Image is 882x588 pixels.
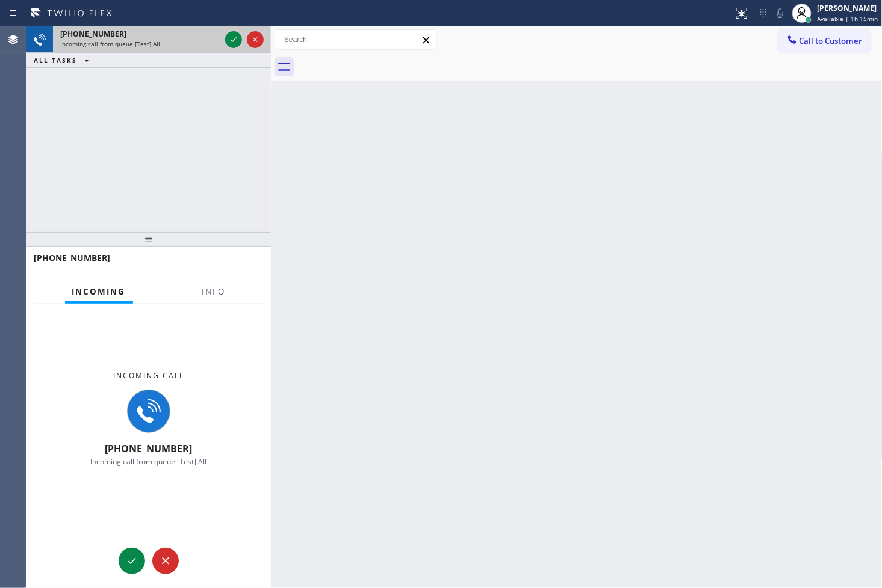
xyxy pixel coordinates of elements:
span: Call to Customer [800,35,863,46]
span: Available | 1h 15min [818,14,878,23]
button: Info [195,280,233,304]
span: ALL TASKS [34,56,77,64]
button: Reject [247,31,264,48]
span: [PHONE_NUMBER] [34,252,110,263]
button: Call to Customer [778,29,871,52]
span: Info [202,286,226,297]
button: Reject [152,548,179,574]
button: Incoming [65,280,133,304]
button: Accept [119,548,145,574]
span: Incoming call from queue [Test] All [60,40,160,48]
span: Incoming call [113,370,184,381]
button: ALL TASKS [26,53,101,67]
span: Incoming call from queue [Test] All [91,456,207,467]
button: Mute [772,5,789,22]
div: [PERSON_NAME] [818,3,878,13]
span: [PHONE_NUMBER] [105,442,193,455]
button: Accept [225,31,242,48]
span: [PHONE_NUMBER] [60,29,126,39]
input: Search [275,30,436,49]
span: Incoming [72,286,126,297]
